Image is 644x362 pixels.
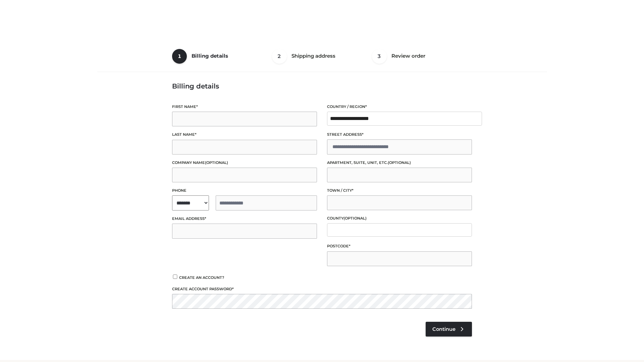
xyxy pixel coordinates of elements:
label: County [327,215,472,222]
label: First name [172,104,317,110]
label: Last name [172,131,317,138]
label: Phone [172,187,317,194]
h3: Billing details [172,82,472,90]
label: Company name [172,160,317,166]
input: Create an account? [172,275,178,279]
span: 1 [172,49,187,64]
span: Continue [432,326,455,332]
span: 2 [272,49,287,64]
a: Continue [426,322,472,337]
label: Street address [327,131,472,138]
label: Email address [172,216,317,222]
span: (optional) [343,216,367,221]
label: Postcode [327,243,472,249]
span: Billing details [192,53,228,59]
span: (optional) [205,160,228,165]
span: 3 [372,49,387,64]
span: Shipping address [291,53,335,59]
label: Country / Region [327,104,472,110]
span: Review order [391,53,425,59]
span: (optional) [388,160,411,165]
label: Apartment, suite, unit, etc. [327,160,472,166]
label: Create account password [172,286,472,292]
label: Town / City [327,187,472,194]
span: Create an account? [179,275,224,280]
